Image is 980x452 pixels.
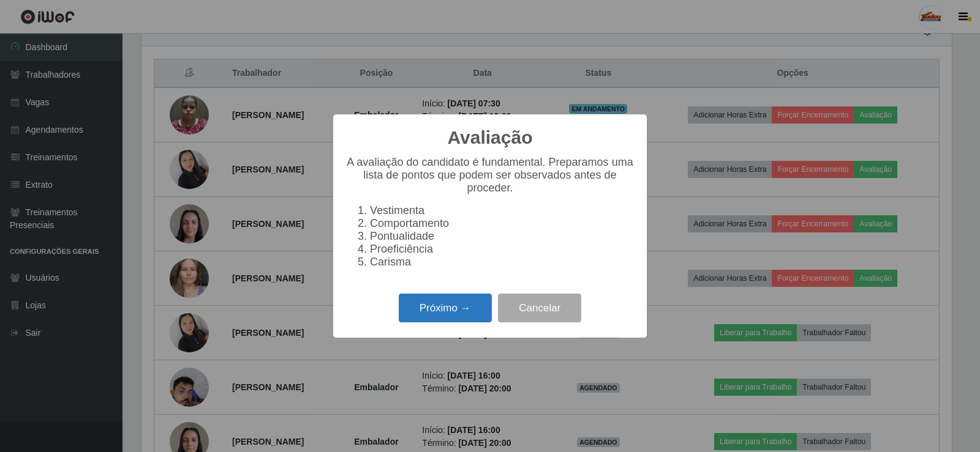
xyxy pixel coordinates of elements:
[345,156,635,195] p: A avaliação do candidato é fundamental. Preparamos uma lista de pontos que podem ser observados a...
[448,127,533,149] h2: Avaliação
[370,256,635,269] li: Carisma
[370,230,635,243] li: Pontualidade
[370,204,635,217] li: Vestimenta
[370,217,635,230] li: Comportamento
[370,243,635,256] li: Proeficiência
[498,294,581,322] button: Cancelar
[399,294,492,322] button: Próximo →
